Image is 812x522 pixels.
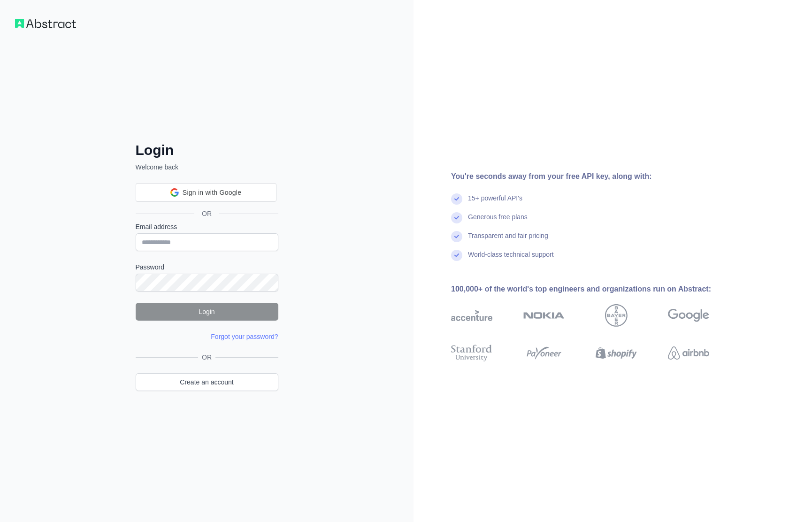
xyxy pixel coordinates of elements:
div: Sign in with Google [136,183,276,202]
div: Transparent and fair pricing [468,231,548,250]
div: 100,000+ of the world's top engineers and organizations run on Abstract: [451,284,739,295]
div: You're seconds away from your free API key, along with: [451,171,739,182]
img: nokia [523,304,565,327]
div: World-class technical support [468,250,554,269]
img: stanford university [451,343,492,363]
button: Login [136,303,278,321]
p: Welcome back [136,162,278,172]
img: payoneer [523,343,565,363]
div: 15+ powerful API's [468,193,522,212]
img: check mark [451,250,462,261]
img: shopify [596,343,637,363]
label: Email address [136,222,278,231]
a: Forgot your password? [211,333,278,340]
img: Workflow [15,19,76,28]
span: OR [198,353,215,362]
a: Create an account [136,373,278,391]
span: Sign in with Google [183,188,241,198]
h2: Login [136,142,278,159]
img: check mark [451,231,462,242]
img: google [668,304,709,327]
img: check mark [451,193,462,205]
span: OR [194,209,219,218]
img: check mark [451,212,462,223]
img: airbnb [668,343,709,363]
div: Generous free plans [468,212,528,231]
label: Password [136,262,278,272]
img: bayer [605,304,628,327]
img: accenture [451,304,492,327]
